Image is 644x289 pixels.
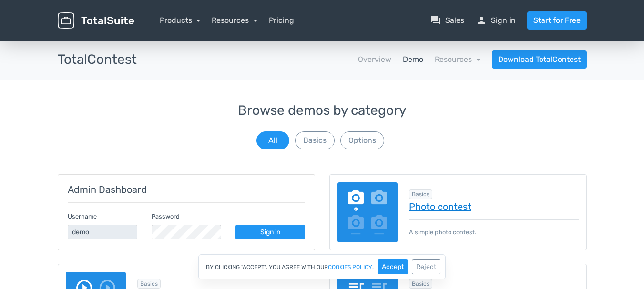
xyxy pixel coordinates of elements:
[403,54,423,65] a: Demo
[492,50,587,69] a: Download TotalContest
[412,259,440,274] button: Reject
[328,264,372,270] a: cookies policy
[295,131,335,149] button: Basics
[58,12,134,29] img: TotalSuite for WordPress
[430,15,464,26] a: question_answerSales
[409,189,432,199] span: Browse all in Basics
[58,52,137,67] h3: TotalContest
[409,219,579,237] p: A simple photo contest.
[235,225,305,239] a: Sign in
[340,131,384,149] button: Options
[160,16,201,25] a: Products
[256,131,289,149] button: All
[58,103,587,118] h3: Browse demos by category
[269,15,294,26] a: Pricing
[198,254,446,279] div: By clicking "Accept", you agree with our .
[68,212,97,221] label: Username
[358,54,391,65] a: Overview
[476,15,516,26] a: personSign in
[212,16,257,25] a: Resources
[378,259,408,274] button: Accept
[68,184,305,195] h5: Admin Dashboard
[409,279,432,289] span: Browse all in Basics
[337,182,398,243] img: image-poll.png.webp
[527,11,587,30] a: Start for Free
[409,201,579,212] a: Photo contest
[137,279,161,289] span: Browse all in Basics
[476,15,487,26] span: person
[435,55,480,64] a: Resources
[430,15,441,26] span: question_answer
[152,212,180,221] label: Password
